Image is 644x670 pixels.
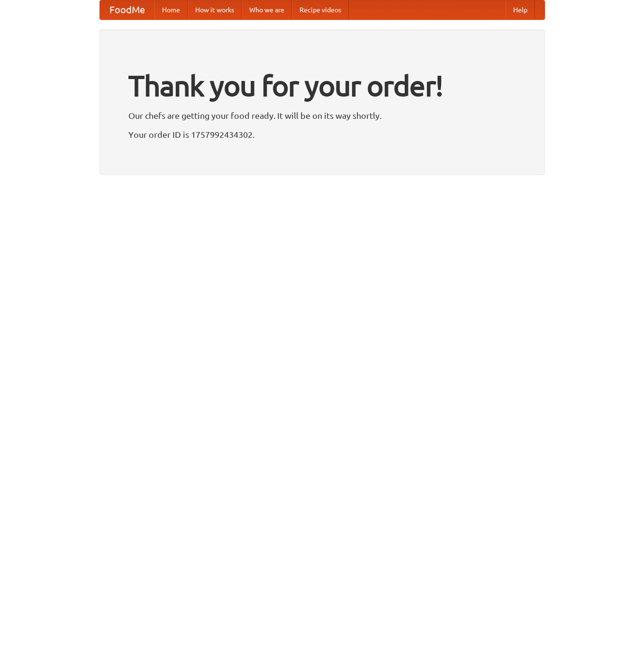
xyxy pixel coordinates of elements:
a: Help [506,0,535,19]
h1: Thank you for your order! [128,63,516,108]
p: Your order ID is 1757992434302. [128,127,516,142]
a: Recipe videos [292,0,349,19]
a: Who we are [242,0,292,19]
a: FoodMe [100,0,154,19]
a: How it works [188,0,242,19]
a: Home [154,0,188,19]
p: Our chefs are getting your food ready. It will be on its way shortly. [128,108,516,123]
